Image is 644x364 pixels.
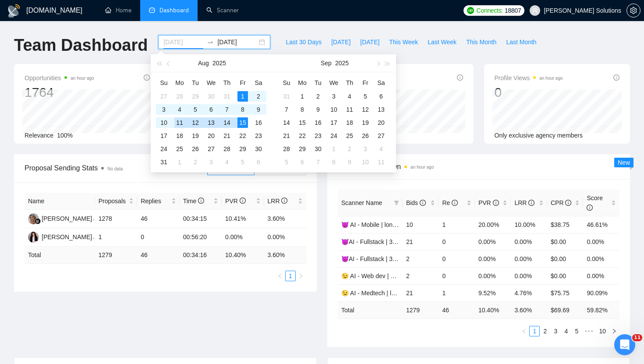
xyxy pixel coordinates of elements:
[219,155,235,169] td: 2025-09-04
[28,213,39,224] img: MC
[357,76,373,90] th: Fr
[163,37,203,47] input: Start date
[609,326,619,336] li: Next Page
[251,129,266,142] td: 2025-08-23
[7,4,21,18] img: logo
[466,37,496,47] span: This Month
[206,91,216,102] div: 30
[344,104,355,115] div: 11
[212,54,226,72] button: 2025
[478,199,499,206] span: PVR
[35,218,41,224] img: gigradar-bm.png
[237,144,248,154] div: 29
[514,199,534,206] span: LRR
[357,116,373,129] td: 2025-09-19
[342,103,357,116] td: 2025-09-11
[25,163,207,173] span: Proposal Sending Stats
[310,155,326,169] td: 2025-10-07
[493,200,499,206] span: info-circle
[190,91,201,102] div: 29
[156,90,172,103] td: 2025-07-27
[235,103,251,116] td: 2025-08-08
[342,90,357,103] td: 2025-09-04
[253,117,264,128] div: 16
[442,199,458,206] span: Re
[540,326,550,336] li: 2
[461,35,501,49] button: This Month
[219,142,235,155] td: 2025-08-28
[360,144,371,154] div: 3
[279,76,294,90] th: Su
[392,196,401,209] span: filter
[294,116,310,129] td: 2025-09-15
[357,142,373,155] td: 2025-10-03
[95,210,137,228] td: 1278
[28,215,92,222] a: MC[PERSON_NAME]
[206,7,239,14] a: searchScanner
[310,129,326,142] td: 2025-09-23
[294,155,310,169] td: 2025-10-06
[313,104,323,115] div: 9
[25,132,53,139] span: Relevance
[188,155,203,169] td: 2025-09-02
[571,326,582,336] li: 5
[551,199,571,206] span: CPR
[279,90,294,103] td: 2025-08-31
[253,157,264,167] div: 6
[297,131,308,141] div: 22
[172,76,188,90] th: Mo
[251,155,266,169] td: 2025-09-06
[219,116,235,129] td: 2025-08-14
[235,129,251,142] td: 2025-08-22
[222,144,232,154] div: 28
[190,104,201,115] div: 5
[357,129,373,142] td: 2025-09-26
[203,116,219,129] td: 2025-08-13
[206,131,216,141] div: 20
[279,155,294,169] td: 2025-10-05
[329,131,339,141] div: 24
[281,198,287,204] span: info-circle
[410,165,434,170] time: an hour ago
[253,144,264,154] div: 30
[188,76,203,90] th: Tu
[71,76,94,81] time: an hour ago
[326,155,342,169] td: 2025-10-08
[360,117,371,128] div: 19
[253,131,264,141] div: 23
[532,7,538,14] span: user
[632,334,642,341] span: 11
[222,117,232,128] div: 14
[279,142,294,155] td: 2025-09-28
[528,200,534,206] span: info-circle
[376,91,386,102] div: 6
[251,76,266,90] th: Sa
[222,131,232,141] div: 21
[457,74,463,81] span: info-circle
[281,131,292,141] div: 21
[42,214,92,223] div: [PERSON_NAME]
[281,157,292,167] div: 5
[626,7,640,14] a: setting
[225,198,246,205] span: PVR
[613,74,619,81] span: info-circle
[550,326,561,336] li: 3
[310,103,326,116] td: 2025-09-09
[28,232,39,243] img: DL
[313,157,323,167] div: 7
[373,90,389,103] td: 2025-09-06
[376,131,386,141] div: 27
[335,54,349,72] button: 2025
[251,103,266,116] td: 2025-08-09
[540,326,550,336] a: 2
[222,210,264,228] td: 10.41%
[190,117,201,128] div: 12
[329,117,339,128] div: 17
[159,117,169,128] div: 10
[207,39,214,46] span: to
[172,116,188,129] td: 2025-08-11
[495,84,563,101] div: 0
[582,326,596,336] li: Next 5 Pages
[42,232,92,242] div: [PERSON_NAME]
[183,198,204,205] span: Time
